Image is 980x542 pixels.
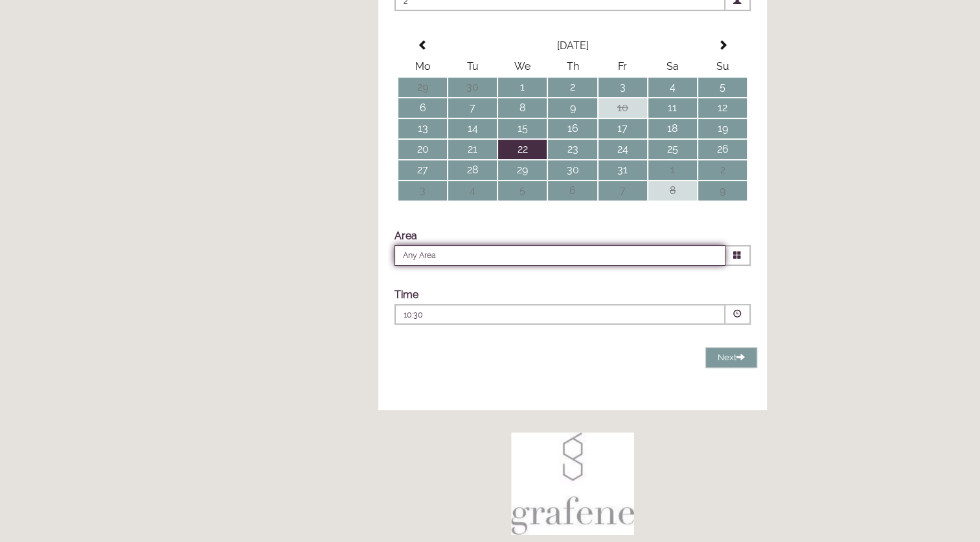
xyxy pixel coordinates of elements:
th: We [498,57,547,76]
td: 5 [698,78,747,97]
th: Mo [398,57,447,76]
td: 21 [448,140,497,159]
th: Su [698,57,747,76]
td: 25 [648,140,697,159]
span: Next [718,352,745,362]
td: 23 [548,140,597,159]
td: 10 [598,98,647,118]
td: 29 [498,160,547,180]
td: 22 [498,140,547,159]
th: Fr [598,57,647,76]
td: 18 [648,119,697,138]
th: Tu [448,57,497,76]
td: 3 [398,181,447,201]
td: 15 [498,119,547,138]
img: Book a table at Grafene Restaurant @ Losehill [511,432,634,535]
span: Previous Month [418,40,428,50]
td: 9 [698,181,747,201]
td: 3 [598,78,647,97]
td: 1 [648,160,697,180]
td: 11 [648,98,697,118]
td: 7 [448,98,497,118]
td: 2 [548,78,597,97]
td: 14 [448,119,497,138]
td: 5 [498,181,547,201]
td: 12 [698,98,747,118]
td: 1 [498,78,547,97]
th: Sa [648,57,697,76]
td: 29 [398,78,447,97]
th: Th [548,57,597,76]
label: Area [394,230,417,242]
td: 4 [448,181,497,201]
td: 7 [598,181,647,201]
td: 24 [598,140,647,159]
th: Select Month [448,36,697,56]
td: 28 [448,160,497,180]
td: 6 [548,181,597,201]
td: 9 [548,98,597,118]
td: 6 [398,98,447,118]
td: 8 [498,98,547,118]
p: 10:30 [404,309,638,321]
td: 27 [398,160,447,180]
td: 31 [598,160,647,180]
td: 19 [698,119,747,138]
td: 30 [448,78,497,97]
span: Next Month [717,40,727,50]
td: 13 [398,119,447,138]
td: 8 [648,181,697,201]
td: 26 [698,140,747,159]
label: Time [394,288,418,301]
td: 16 [548,119,597,138]
td: 20 [398,140,447,159]
td: 4 [648,78,697,97]
td: 30 [548,160,597,180]
td: 17 [598,119,647,138]
td: 2 [698,160,747,180]
button: Next [705,347,757,369]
